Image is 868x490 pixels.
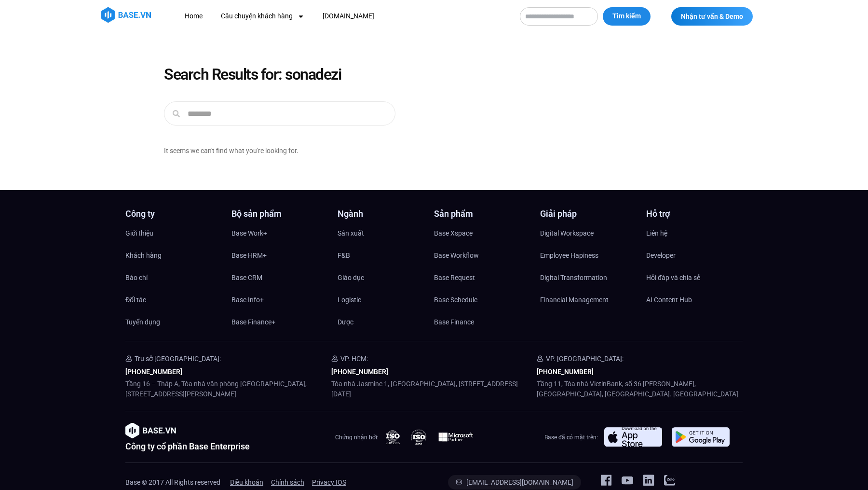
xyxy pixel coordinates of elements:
[335,434,379,441] span: Chứng nhận bởi:
[271,475,304,490] a: Chính sách
[231,226,328,240] a: Base Work+
[135,355,221,363] span: Trụ sở [GEOGRAPHIC_DATA]:
[466,479,573,486] span: [EMAIL_ADDRESS][DOMAIN_NAME]
[540,248,598,263] span: Employee Hapiness
[646,293,743,307] a: AI Content Hub
[125,226,222,240] a: Giới thiệu
[338,315,434,329] a: Dược
[434,293,530,307] a: Base Schedule
[231,210,328,218] h4: Bộ sản phẩm
[434,315,474,329] span: Base Finance
[681,13,743,20] span: Nhận tư vấn & Demo
[231,226,267,240] span: Base Work+
[434,270,530,285] a: Base Request
[434,248,479,263] span: Base Workflow
[434,210,530,218] h4: Sản phẩm
[312,475,346,490] span: Privacy IOS
[646,248,743,263] a: Developer
[231,293,328,307] a: Base Info+
[125,478,220,486] span: Base © 2017 All Rights reserved
[125,248,222,263] a: Khách hàng
[164,145,336,156] div: It seems we can't find what you're looking for.
[125,315,160,329] span: Tuyển dụng
[125,423,176,438] img: image-1.png
[125,315,222,329] a: Tuyển dụng
[540,270,637,285] a: Digital Transformation
[214,7,312,25] a: Câu chuyện khách hàng
[540,293,637,307] a: Financial Management
[125,442,250,451] h2: Công ty cổ phần Base Enterprise
[603,7,651,26] button: Tìm kiếm
[315,7,381,25] a: [DOMAIN_NAME]
[434,315,530,329] a: Base Finance
[340,355,368,363] span: VP. HCM:
[125,379,331,399] p: Tầng 16 – Tháp A, Tòa nhà văn phòng [GEOGRAPHIC_DATA], [STREET_ADDRESS][PERSON_NAME]
[177,7,210,25] a: Home
[434,270,475,285] span: Base Request
[125,248,162,263] span: Khách hàng
[338,270,434,285] a: Giáo dục
[125,270,148,285] span: Báo chí
[540,226,637,240] a: Digital Workspace
[231,270,262,285] span: Base CRM
[125,293,222,307] a: Đối tác
[646,293,692,307] span: AI Content Hub
[231,315,275,329] span: Base Finance+
[646,248,676,263] span: Developer
[231,293,264,307] span: Base Info+
[646,270,743,285] a: Hỏi đáp và chia sẻ
[338,248,350,263] span: F&B
[231,248,267,263] span: Base HRM+
[331,368,388,376] a: [PHONE_NUMBER]
[177,7,510,25] nav: Menu
[612,12,641,21] span: Tìm kiếm
[540,226,594,240] span: Digital Workspace
[338,293,434,307] a: Logistic
[125,226,153,240] span: Giới thiệu
[125,293,146,307] span: Đối tác
[125,210,222,218] h4: Công ty
[434,248,530,263] a: Base Workflow
[540,293,609,307] span: Financial Management
[331,379,537,399] p: Tòa nhà Jasmine 1, [GEOGRAPHIC_DATA], [STREET_ADDRESS][DATE]
[338,270,364,285] span: Giáo dục
[537,368,594,376] a: [PHONE_NUMBER]
[230,475,263,490] a: Điều khoản
[231,248,328,263] a: Base HRM+
[671,7,753,26] a: Nhận tư vấn & Demo
[540,270,607,285] span: Digital Transformation
[125,368,182,376] a: [PHONE_NUMBER]
[646,270,700,285] span: Hỏi đáp và chia sẻ
[434,293,477,307] span: Base Schedule
[231,315,328,329] a: Base Finance+
[537,379,743,399] p: Tầng 11, Tòa nhà VietinBank, số 36 [PERSON_NAME], [GEOGRAPHIC_DATA], [GEOGRAPHIC_DATA]. [GEOGRAPH...
[338,248,434,263] a: F&B
[338,226,364,240] span: Sản xuất
[646,210,743,218] h4: Hỗ trợ
[546,355,624,363] span: VP. [GEOGRAPHIC_DATA]:
[448,475,581,490] a: [EMAIL_ADDRESS][DOMAIN_NAME]
[540,210,637,218] h4: Giải pháp
[231,270,328,285] a: Base CRM
[646,226,667,240] span: Liên hệ
[540,248,637,263] a: Employee Hapiness
[434,226,473,240] span: Base Xspace
[338,315,353,329] span: Dược
[125,270,222,285] a: Báo chí
[434,226,530,240] a: Base Xspace
[338,226,434,240] a: Sản xuất
[646,226,743,240] a: Liên hệ
[164,67,704,82] h1: Search Results for: sonadezi
[338,293,361,307] span: Logistic
[544,434,598,441] span: Base đã có mặt trên:
[338,210,434,218] h4: Ngành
